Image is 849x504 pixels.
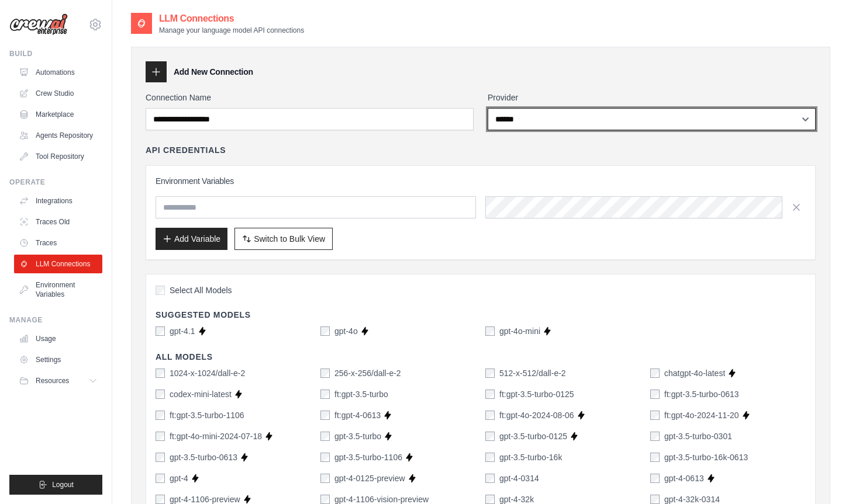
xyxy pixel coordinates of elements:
button: Add Variable [156,228,227,250]
input: gpt-3.5-turbo-16k [485,453,495,462]
span: Select All Models [170,284,232,296]
input: ft:gpt-3.5-turbo-0613 [650,390,660,399]
div: Build [9,49,102,58]
input: gpt-4-0314 [485,474,495,483]
input: ft:gpt-3.5-turbo-0125 [485,390,495,399]
label: Provider [488,92,816,103]
label: gpt-3.5-turbo-0301 [664,430,732,442]
input: gpt-3.5-turbo-16k-0613 [650,453,660,462]
label: Connection Name [146,92,474,103]
button: Resources [14,371,102,390]
label: ft:gpt-4o-2024-08-06 [499,409,574,421]
img: Logo [9,13,68,36]
label: gpt-3.5-turbo [334,430,381,442]
a: Traces [14,234,102,252]
label: ft:gpt-4o-mini-2024-07-18 [170,430,262,442]
label: chatgpt-4o-latest [664,367,725,379]
label: gpt-4o-mini [499,325,540,337]
div: Manage [9,315,102,325]
h3: Environment Variables [156,175,806,187]
button: Logout [9,475,102,495]
a: Usage [14,329,102,348]
input: ft:gpt-3.5-turbo [320,390,330,399]
label: gpt-4-0613 [664,472,704,484]
a: Settings [14,350,102,369]
label: gpt-4-0125-preview [334,472,405,484]
label: gpt-4 [170,472,188,484]
label: gpt-3.5-turbo-0613 [170,451,237,463]
input: gpt-4-1106-preview [156,495,165,504]
input: gpt-4-0613 [650,474,660,483]
a: Traces Old [14,213,102,231]
input: ft:gpt-4o-2024-08-06 [485,411,495,420]
label: ft:gpt-3.5-turbo [334,388,388,400]
input: gpt-3.5-turbo-1106 [320,453,330,462]
label: gpt-3.5-turbo-16k [499,451,562,463]
label: gpt-3.5-turbo-1106 [334,451,402,463]
input: gpt-3.5-turbo [320,432,330,441]
input: ft:gpt-4o-2024-11-20 [650,411,660,420]
a: Tool Repository [14,147,102,166]
label: 1024-x-1024/dall-e-2 [170,367,245,379]
a: Agents Repository [14,126,102,145]
input: gpt-3.5-turbo-0613 [156,453,165,462]
span: Switch to Bulk View [254,233,325,245]
a: Marketplace [14,105,102,124]
input: 512-x-512/dall-e-2 [485,369,495,378]
label: 512-x-512/dall-e-2 [499,367,566,379]
a: Crew Studio [14,84,102,103]
label: gpt-4o [334,325,358,337]
label: ft:gpt-3.5-turbo-1106 [170,409,244,421]
div: Operate [9,178,102,187]
input: gpt-4.1 [156,326,165,336]
h4: Suggested Models [156,309,806,321]
input: gpt-4o [320,326,330,336]
input: Select All Models [156,286,165,295]
a: Environment Variables [14,276,102,304]
label: ft:gpt-3.5-turbo-0613 [664,388,739,400]
label: gpt-4.1 [170,325,195,337]
label: codex-mini-latest [170,388,232,400]
a: Automations [14,63,102,82]
input: ft:gpt-4o-mini-2024-07-18 [156,432,165,441]
label: gpt-3.5-turbo-0125 [499,430,567,442]
input: gpt-4-32k-0314 [650,495,660,504]
h2: LLM Connections [159,12,304,26]
input: gpt-3.5-turbo-0301 [650,432,660,441]
input: ft:gpt-4-0613 [320,411,330,420]
a: Integrations [14,192,102,210]
h3: Add New Connection [174,66,253,78]
label: ft:gpt-4o-2024-11-20 [664,409,739,421]
input: codex-mini-latest [156,390,165,399]
input: ft:gpt-3.5-turbo-1106 [156,411,165,420]
input: gpt-3.5-turbo-0125 [485,432,495,441]
input: gpt-4-0125-preview [320,474,330,483]
span: Resources [36,376,69,385]
label: 256-x-256/dall-e-2 [334,367,401,379]
h4: All Models [156,351,806,363]
input: gpt-4o-mini [485,326,495,336]
button: Switch to Bulk View [234,228,333,250]
span: Logout [52,480,74,489]
p: Manage your language model API connections [159,26,304,35]
label: gpt-4-0314 [499,472,539,484]
input: chatgpt-4o-latest [650,369,660,378]
input: 1024-x-1024/dall-e-2 [156,369,165,378]
input: gpt-4-1106-vision-preview [320,495,330,504]
label: ft:gpt-3.5-turbo-0125 [499,388,574,400]
input: gpt-4 [156,474,165,483]
input: gpt-4-32k [485,495,495,504]
label: ft:gpt-4-0613 [334,409,381,421]
label: gpt-3.5-turbo-16k-0613 [664,451,748,463]
a: LLM Connections [14,255,102,273]
h4: API Credentials [146,144,226,156]
input: 256-x-256/dall-e-2 [320,369,330,378]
